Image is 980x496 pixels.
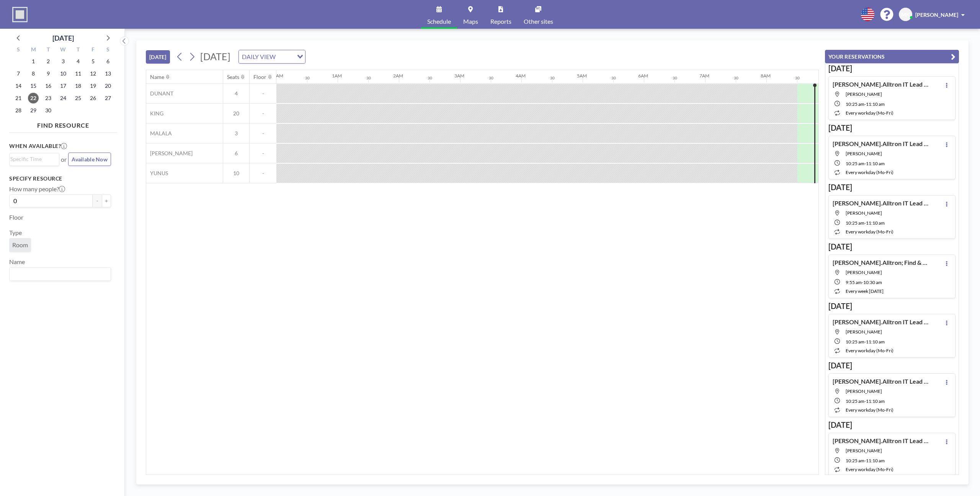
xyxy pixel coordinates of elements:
span: Thursday, September 4, 2025 [73,56,83,67]
h4: [PERSON_NAME].Alltron; Find & Compare Daily [833,259,928,266]
label: Floor [9,214,23,221]
span: MENCHU [846,329,882,335]
span: 10:25 AM [846,398,864,404]
span: - [862,279,863,285]
span: Tuesday, September 16, 2025 [43,80,54,91]
div: S [11,45,26,55]
div: Search for option [10,268,111,281]
div: 30 [489,76,493,80]
h3: [DATE] [828,64,955,73]
span: Monday, September 22, 2025 [28,93,39,103]
h3: [DATE] [828,242,955,251]
h3: Specify resource [9,175,111,182]
span: 9:55 AM [846,279,862,285]
span: MENCHU [846,151,882,156]
span: MK [901,11,910,18]
span: MENCHU [846,448,882,453]
label: Name [9,258,25,266]
span: Available Now [72,156,108,163]
div: M [26,45,41,55]
span: DAILY VIEW [240,52,277,62]
span: Friday, September 5, 2025 [88,56,98,67]
div: 3AM [454,73,464,79]
h3: [DATE] [828,123,955,133]
span: - [250,110,276,117]
span: Tuesday, September 9, 2025 [43,68,54,79]
div: 12AM [271,73,283,79]
span: Monday, September 15, 2025 [28,80,39,91]
div: F [85,45,100,55]
input: Search for option [10,269,106,279]
span: DUNANT [146,90,173,97]
span: [PERSON_NAME] [915,11,958,18]
h4: [PERSON_NAME].Alltron IT Lead Sync [833,140,928,148]
span: 10:25 AM [846,339,864,345]
span: 11:10 AM [866,339,885,345]
span: - [250,90,276,97]
span: KING [146,110,163,117]
span: - [864,101,866,107]
span: 11:10 AM [866,161,885,166]
span: 4 [223,90,249,97]
span: 10 [223,170,249,177]
button: - [93,194,102,207]
button: + [102,194,111,207]
span: 10:25 AM [846,458,864,463]
span: or [61,156,67,163]
span: 10:25 AM [846,161,864,166]
span: Sunday, September 7, 2025 [13,68,24,79]
div: 30 [673,76,677,80]
h3: [DATE] [828,182,955,192]
span: Maps [463,18,478,25]
div: 30 [795,76,800,80]
div: 30 [366,76,371,80]
div: 30 [428,76,432,80]
button: YOUR RESERVATIONS [825,50,959,63]
span: [DATE] [200,51,230,62]
span: MENCHU [846,210,882,216]
span: 11:10 AM [866,398,885,404]
span: 10:30 AM [863,279,882,285]
div: Search for option [10,153,59,165]
span: Tuesday, September 23, 2025 [43,93,54,103]
span: - [864,220,866,226]
input: Search for option [10,155,55,163]
div: 2AM [393,73,403,79]
div: Floor [253,74,266,80]
span: every workday (Mo-Fri) [846,169,893,175]
span: Saturday, September 20, 2025 [103,80,113,91]
span: Schedule [427,18,451,25]
span: Room [12,241,28,249]
span: Friday, September 26, 2025 [88,93,98,103]
div: S [100,45,115,55]
span: - [250,130,276,137]
span: Monday, September 8, 2025 [28,68,39,79]
span: every workday (Mo-Fri) [846,110,893,116]
span: Monday, September 29, 2025 [28,105,39,116]
button: Available Now [68,153,111,166]
h4: [PERSON_NAME].Alltron IT Lead Sync [833,318,928,326]
span: Other sites [524,18,553,25]
span: Wednesday, September 10, 2025 [58,68,69,79]
span: Saturday, September 27, 2025 [103,93,113,103]
span: MALALA [146,130,172,137]
span: 11:10 AM [866,458,885,463]
span: Thursday, September 25, 2025 [73,93,83,103]
label: How many people? [9,185,65,193]
div: 5AM [577,73,587,79]
div: T [70,45,85,55]
span: - [250,150,276,157]
h4: [PERSON_NAME].Alltron IT Lead Sync [833,378,928,385]
span: 11:10 AM [866,220,885,226]
span: Sunday, September 28, 2025 [13,105,24,116]
div: 30 [550,76,555,80]
span: - [864,398,866,404]
div: 30 [611,76,616,80]
div: 30 [305,76,310,80]
span: Saturday, September 6, 2025 [103,56,113,67]
h3: [DATE] [828,420,955,430]
label: Type [9,229,22,237]
span: [PERSON_NAME] [146,150,193,157]
img: organization-logo [12,7,28,22]
div: 1AM [332,73,342,79]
